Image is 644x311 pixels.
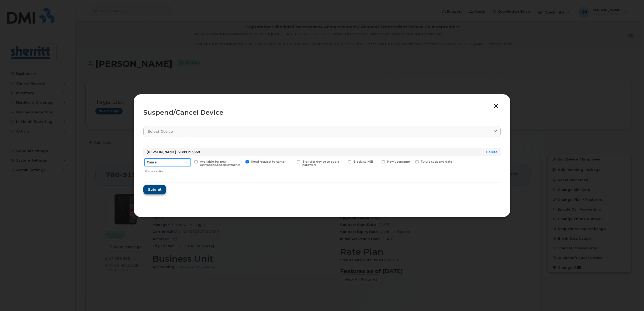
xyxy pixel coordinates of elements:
[341,160,344,163] input: Blacklist IMEI
[409,160,411,163] input: Future suspend date
[200,160,240,167] span: Available for new activations/redeployments
[148,129,173,134] span: Select device
[178,150,200,154] span: 7809193368
[375,160,378,163] input: New Username
[143,185,166,194] button: Submit
[239,160,242,163] input: Send request to carrier
[421,160,452,163] span: Future suspend date
[486,150,497,154] a: Delete
[147,150,176,154] strong: [PERSON_NAME]
[251,160,286,163] span: Send request to carrier
[188,160,191,163] input: Available for new activations/redeployments
[148,187,161,192] span: Submit
[143,109,501,116] div: Suspend/Cancel Device
[302,160,340,167] span: Transfer device to spare hardware
[387,160,410,163] span: New Username
[354,160,373,163] span: Blacklist IMEI
[145,167,191,173] div: Choose action
[143,126,501,137] a: Select device
[290,160,293,163] input: Transfer device to spare hardware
